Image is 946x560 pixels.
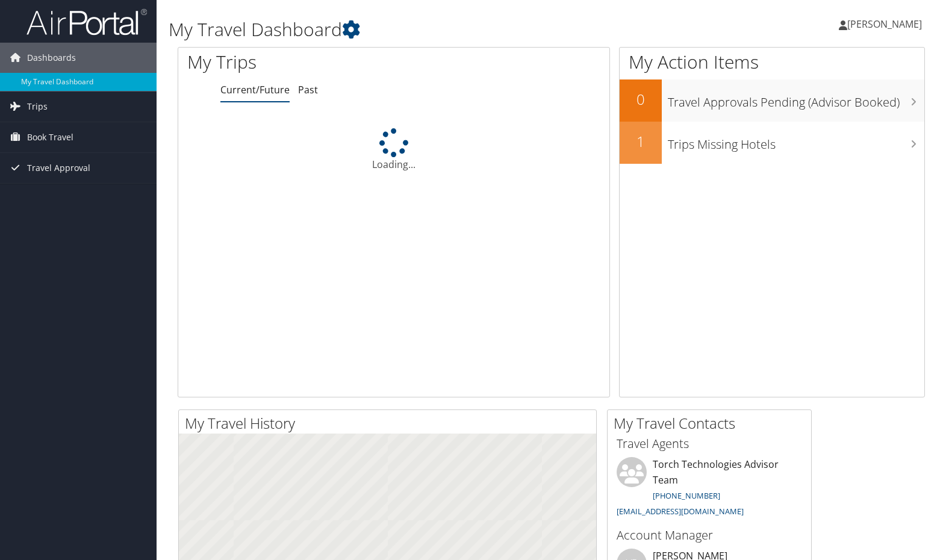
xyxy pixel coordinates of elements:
[27,122,73,152] span: Book Travel
[668,130,924,153] h3: Trips Missing Hotels
[178,128,609,172] div: Loading...
[169,17,679,42] h1: My Travel Dashboard
[611,457,808,521] li: Torch Technologies Advisor Team
[27,153,90,183] span: Travel Approval
[620,79,924,122] a: 0Travel Approvals Pending (Advisor Booked)
[26,8,147,36] img: airportal-logo.png
[27,43,76,73] span: Dashboards
[617,435,802,452] h3: Travel Agents
[614,413,811,434] h2: My Travel Contacts
[187,49,420,75] h1: My Trips
[620,89,662,110] h2: 0
[27,92,48,122] span: Trips
[185,413,596,434] h2: My Travel History
[668,88,924,111] h3: Travel Approvals Pending (Advisor Booked)
[220,83,290,96] a: Current/Future
[617,506,744,517] a: [EMAIL_ADDRESS][DOMAIN_NAME]
[298,83,318,96] a: Past
[617,527,802,544] h3: Account Manager
[620,122,924,164] a: 1Trips Missing Hotels
[839,6,934,42] a: [PERSON_NAME]
[620,49,924,75] h1: My Action Items
[620,131,662,152] h2: 1
[653,490,720,501] a: [PHONE_NUMBER]
[847,17,922,31] span: [PERSON_NAME]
